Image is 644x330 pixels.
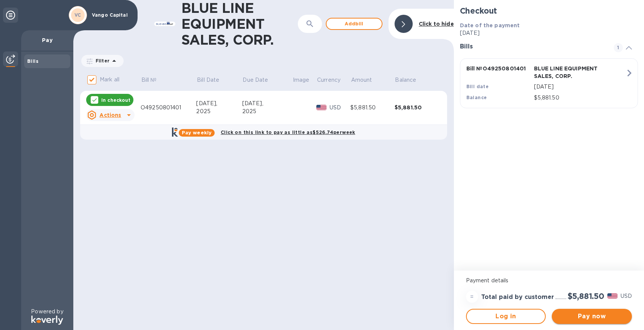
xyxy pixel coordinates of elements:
[351,76,382,84] span: Amount
[27,36,67,44] p: Pay
[333,19,376,28] span: Add bill
[293,76,310,84] p: Image
[466,309,546,324] button: Log in
[607,293,618,299] img: USD
[316,105,327,110] img: USD
[31,308,63,316] p: Powered by
[466,277,632,285] p: Payment details
[481,294,554,301] h3: Total paid by customer
[197,76,229,84] span: Bill Date
[466,65,531,72] p: Bill № O49250801401
[460,22,520,28] b: Date of the payment
[330,104,350,112] p: USD
[243,76,278,84] span: Due Date
[243,76,268,84] p: Due Date
[92,12,130,18] p: Vango Capital
[460,43,605,50] h3: Bills
[182,130,212,135] b: Pay weekly
[221,129,355,135] b: Click on this link to pay as little as $526.74 per week
[614,43,623,52] span: 1
[350,104,395,112] div: $5,881.50
[196,107,242,115] div: 2025
[568,291,604,301] h2: $5,881.50
[466,95,487,100] b: Balance
[99,112,121,118] u: Actions
[242,107,292,115] div: 2025
[351,76,372,84] p: Amount
[466,291,478,303] div: =
[552,309,632,324] button: Pay now
[141,104,196,112] div: O49250801401
[74,12,81,18] b: VC
[534,83,625,91] p: [DATE]
[242,100,292,107] div: [DATE],
[534,65,599,80] p: BLUE LINE EQUIPMENT SALES, CORP.
[460,58,638,108] button: Bill №O49250801401BLUE LINE EQUIPMENT SALES, CORP.Bill date[DATE]Balance$5,881.50
[317,76,341,84] p: Currency
[395,76,416,84] p: Balance
[326,18,382,30] button: Addbill
[534,94,625,102] p: $5,881.50
[558,312,626,321] span: Pay now
[196,100,242,107] div: [DATE],
[419,21,454,27] b: Click to hide
[395,104,439,111] div: $5,881.50
[197,76,219,84] p: Bill Date
[473,312,539,321] span: Log in
[27,58,39,64] b: Bills
[395,76,426,84] span: Balance
[141,76,157,84] p: Bill №
[466,84,489,89] b: Bill date
[460,6,638,16] h2: Checkout
[100,76,119,84] p: Mark all
[460,29,638,37] p: [DATE]
[141,76,167,84] span: Bill №
[31,316,63,325] img: Logo
[621,292,632,300] p: USD
[93,58,110,64] p: Filter
[101,97,130,103] p: In checkout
